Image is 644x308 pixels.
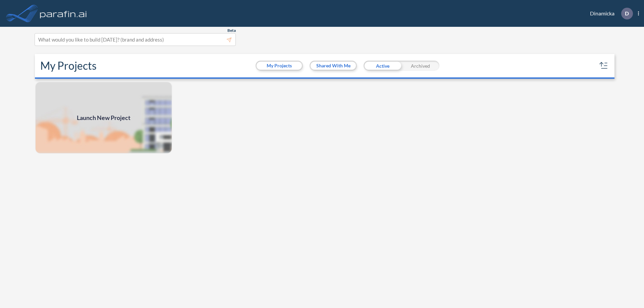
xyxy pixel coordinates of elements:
[311,62,356,70] button: Shared With Me
[364,61,401,71] div: Active
[35,81,172,154] img: add
[35,81,172,154] a: Launch New Project
[39,7,88,20] img: logo
[40,59,97,72] h2: My Projects
[227,28,236,33] span: Beta
[625,10,629,16] p: D
[257,62,302,70] button: My Projects
[598,60,609,71] button: sort
[580,8,639,19] div: Dinamicka
[77,113,130,122] span: Launch New Project
[401,61,439,71] div: Archived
